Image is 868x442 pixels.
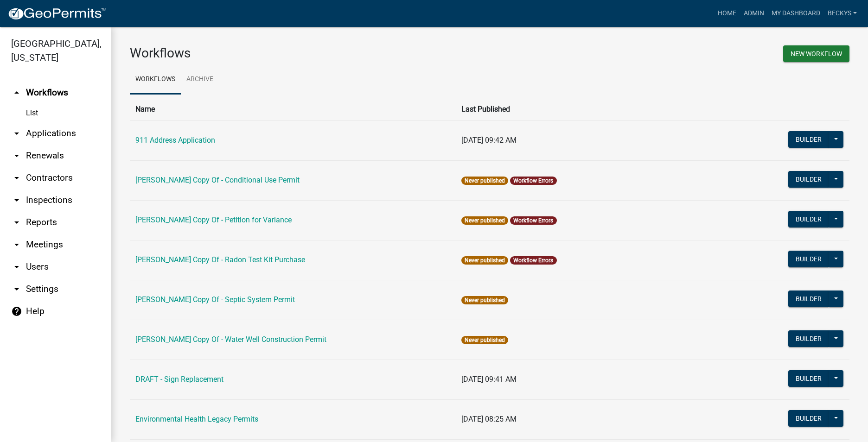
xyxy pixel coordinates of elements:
[130,45,483,61] h3: Workflows
[714,5,740,22] a: Home
[788,131,829,148] button: Builder
[788,290,829,307] button: Builder
[768,5,824,22] a: My Dashboard
[788,251,829,267] button: Builder
[130,98,456,120] th: Name
[461,256,508,265] span: Never published
[135,415,258,423] a: Environmental Health Legacy Permits
[181,65,219,95] a: Archive
[11,128,22,139] i: arrow_drop_down
[135,215,292,224] a: [PERSON_NAME] Copy Of - Petition for Variance
[461,375,517,384] span: [DATE] 09:41 AM
[788,211,829,227] button: Builder
[11,239,22,250] i: arrow_drop_down
[788,370,829,387] button: Builder
[461,177,508,185] span: Never published
[11,284,22,295] i: arrow_drop_down
[11,150,22,161] i: arrow_drop_down
[135,136,215,145] a: 911 Address Application
[513,217,553,224] a: Workflow Errors
[513,177,553,184] a: Workflow Errors
[135,335,326,344] a: [PERSON_NAME] Copy Of - Water Well Construction Permit
[824,5,861,22] a: beckys
[740,5,768,22] a: Admin
[461,336,508,344] span: Never published
[11,195,22,206] i: arrow_drop_down
[11,217,22,228] i: arrow_drop_down
[11,172,22,183] i: arrow_drop_down
[788,410,829,427] button: Builder
[461,216,508,225] span: Never published
[135,295,295,304] a: [PERSON_NAME] Copy Of - Septic System Permit
[11,87,22,98] i: arrow_drop_up
[135,176,300,184] a: [PERSON_NAME] Copy Of - Conditional Use Permit
[783,45,849,62] button: New Workflow
[11,306,22,317] i: help
[461,296,508,304] span: Never published
[135,375,223,384] a: DRAFT - Sign Replacement
[11,261,22,272] i: arrow_drop_down
[130,65,181,95] a: Workflows
[456,98,741,120] th: Last Published
[461,415,517,423] span: [DATE] 08:25 AM
[461,136,517,145] span: [DATE] 09:42 AM
[135,255,305,264] a: [PERSON_NAME] Copy Of - Radon Test Kit Purchase
[788,171,829,188] button: Builder
[788,330,829,347] button: Builder
[513,257,553,264] a: Workflow Errors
